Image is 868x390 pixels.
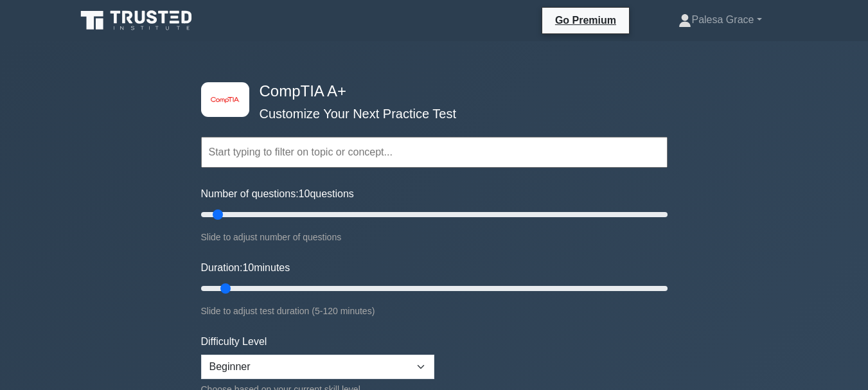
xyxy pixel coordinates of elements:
[648,7,792,33] a: Palesa Grace
[242,262,254,273] span: 10
[254,82,605,101] h4: CompTIA A+
[201,303,668,319] div: Slide to adjust test duration (5-120 minutes)
[201,260,290,276] label: Duration: minutes
[201,334,267,350] label: Difficulty Level
[299,188,310,199] span: 10
[547,12,624,28] a: Go Premium
[201,186,354,202] label: Number of questions: questions
[201,229,668,245] div: Slide to adjust number of questions
[201,137,668,168] input: Start typing to filter on topic or concept...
